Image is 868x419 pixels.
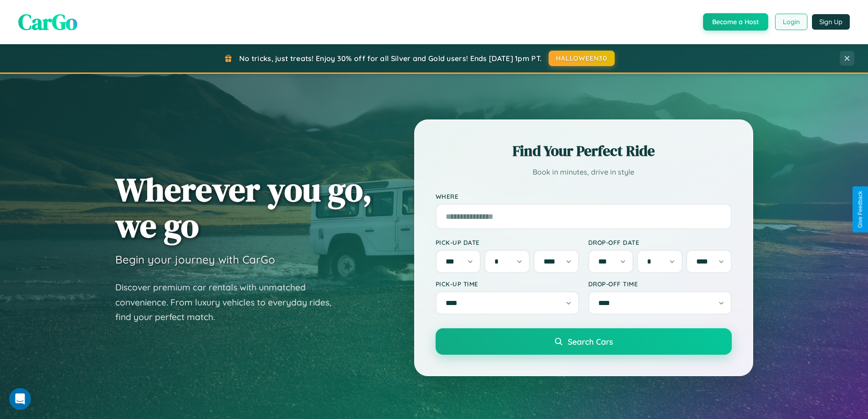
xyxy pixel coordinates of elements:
[436,166,732,179] p: Book in minutes, drive in style
[703,13,768,31] button: Become a Host
[775,14,807,30] button: Login
[549,51,615,66] button: HALLOWEEN30
[9,388,31,410] iframe: Intercom live chat
[857,191,863,228] div: Give Feedback
[115,171,372,243] h1: Wherever you go, we go
[568,336,613,347] span: Search Cars
[588,238,732,246] label: Drop-off Date
[239,54,542,63] span: No tricks, just treats! Enjoy 30% off for all Silver and Gold users! Ends [DATE] 1pm PT.
[18,7,77,37] span: CarGo
[588,280,732,288] label: Drop-off Time
[436,280,579,288] label: Pick-up Time
[115,253,275,266] h3: Begin your journey with CarGo
[436,192,732,200] label: Where
[812,14,850,30] button: Sign Up
[115,280,343,325] p: Discover premium car rentals with unmatched convenience. From luxury vehicles to everyday rides, ...
[436,141,732,161] h2: Find Your Perfect Ride
[436,238,579,246] label: Pick-up Date
[436,328,732,355] button: Search Cars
